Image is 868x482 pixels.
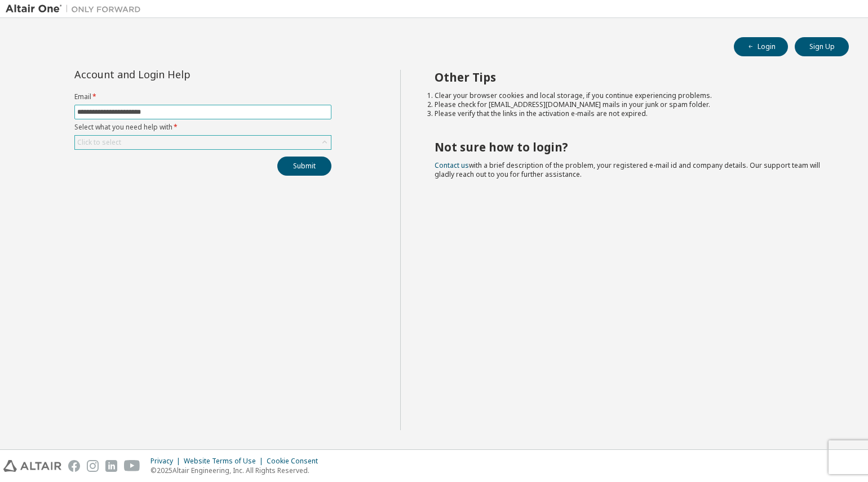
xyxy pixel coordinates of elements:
button: Login [734,37,788,56]
img: youtube.svg [124,460,140,472]
div: Click to select [75,136,331,149]
a: Contact us [435,160,469,170]
div: Website Terms of Use [184,457,267,466]
button: Submit [277,157,331,176]
img: facebook.svg [68,460,80,472]
div: Account and Login Help [74,70,280,79]
label: Email [74,92,331,101]
p: © 2025 Altair Engineering, Inc. All Rights Reserved. [150,466,325,475]
img: altair_logo.svg [3,460,61,472]
div: Click to select [77,138,121,147]
img: linkedin.svg [105,460,117,472]
img: Altair One [6,3,147,15]
li: Please verify that the links in the activation e-mails are not expired. [435,109,829,118]
h2: Not sure how to login? [435,140,829,154]
li: Clear your browser cookies and local storage, if you continue experiencing problems. [435,91,829,100]
label: Select what you need help with [74,123,331,132]
button: Sign Up [795,37,849,56]
li: Please check for [EMAIL_ADDRESS][DOMAIN_NAME] mails in your junk or spam folder. [435,100,829,109]
img: instagram.svg [87,460,99,472]
h2: Other Tips [435,70,829,84]
span: with a brief description of the problem, your registered e-mail id and company details. Our suppo... [435,160,820,179]
div: Privacy [150,457,184,466]
div: Cookie Consent [267,457,325,466]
